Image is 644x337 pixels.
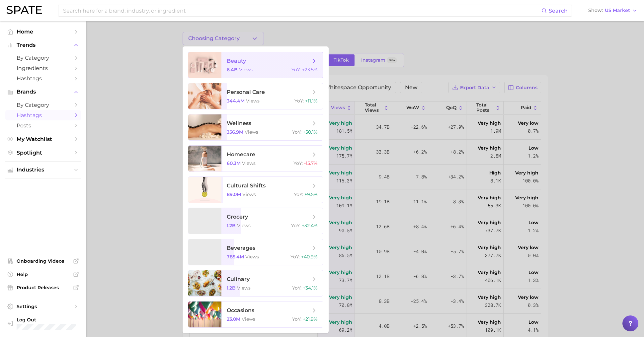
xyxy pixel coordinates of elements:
[242,316,255,322] span: views
[246,98,260,104] span: views
[5,87,81,97] button: Brands
[5,283,81,293] a: Product Releases
[5,110,81,120] a: Hashtags
[17,167,70,173] span: Industries
[227,120,251,126] span: wellness
[17,258,70,264] span: Onboarding Videos
[305,98,318,104] span: +11.1%
[17,150,70,156] span: Spotlight
[5,302,81,311] a: Settings
[5,73,81,84] a: Hashtags
[227,223,236,229] span: 1.2b
[5,40,81,50] button: Trends
[17,65,70,71] span: Ingredients
[5,134,81,144] a: My Watchlist
[227,58,246,64] span: beauty
[237,285,251,291] span: views
[5,27,81,37] a: Home
[183,46,329,333] ul: Choosing Category
[227,160,241,166] span: 60.3m
[239,67,253,73] span: views
[303,285,318,291] span: +34.1%
[292,129,301,135] span: YoY :
[227,98,245,104] span: 344.4m
[17,75,70,82] span: Hashtags
[227,182,266,189] span: cultural shifts
[5,148,81,158] a: Spotlight
[227,151,255,158] span: homecare
[302,67,318,73] span: +23.5%
[227,67,238,73] span: 6.4b
[301,254,318,260] span: +40.9%
[294,98,304,104] span: YoY :
[245,129,258,135] span: views
[291,67,301,73] span: YoY :
[227,254,244,260] span: 785.4m
[294,191,303,197] span: YoY :
[227,245,255,251] span: beverages
[227,89,265,95] span: personal care
[5,256,81,266] a: Onboarding Videos
[291,223,300,229] span: YoY :
[587,6,639,15] button: ShowUS Market
[302,223,318,229] span: +32.4%
[242,160,256,166] span: views
[5,269,81,279] a: Help
[588,9,603,12] span: Show
[303,129,318,135] span: +50.1%
[17,136,70,142] span: My Watchlist
[17,317,84,323] span: Log Out
[17,29,70,35] span: Home
[304,160,318,166] span: -15.7%
[17,285,70,291] span: Product Releases
[245,254,259,260] span: views
[5,100,81,110] a: by Category
[17,271,70,277] span: Help
[237,223,251,229] span: views
[227,307,254,313] span: occasions
[227,214,248,220] span: grocery
[17,55,70,61] span: by Category
[5,165,81,175] button: Industries
[304,191,318,197] span: +9.5%
[62,5,541,16] input: Search here for a brand, industry, or ingredient
[5,120,81,131] a: Posts
[242,191,256,197] span: views
[303,316,318,322] span: +21.9%
[227,285,236,291] span: 1.2b
[17,303,70,309] span: Settings
[292,285,301,291] span: YoY :
[5,63,81,73] a: Ingredients
[290,254,300,260] span: YoY :
[292,316,301,322] span: YoY :
[17,89,70,95] span: Brands
[17,112,70,118] span: Hashtags
[17,102,70,108] span: by Category
[227,316,240,322] span: 23.0m
[17,42,70,48] span: Trends
[227,191,241,197] span: 89.0m
[227,129,243,135] span: 356.9m
[227,276,250,282] span: culinary
[5,53,81,63] a: by Category
[17,122,70,129] span: Posts
[7,6,42,14] img: SPATE
[549,8,568,14] span: Search
[5,315,81,332] a: Log out. Currently logged in with e-mail sameera.polavar@gmail.com.
[605,9,630,12] span: US Market
[293,160,303,166] span: YoY :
